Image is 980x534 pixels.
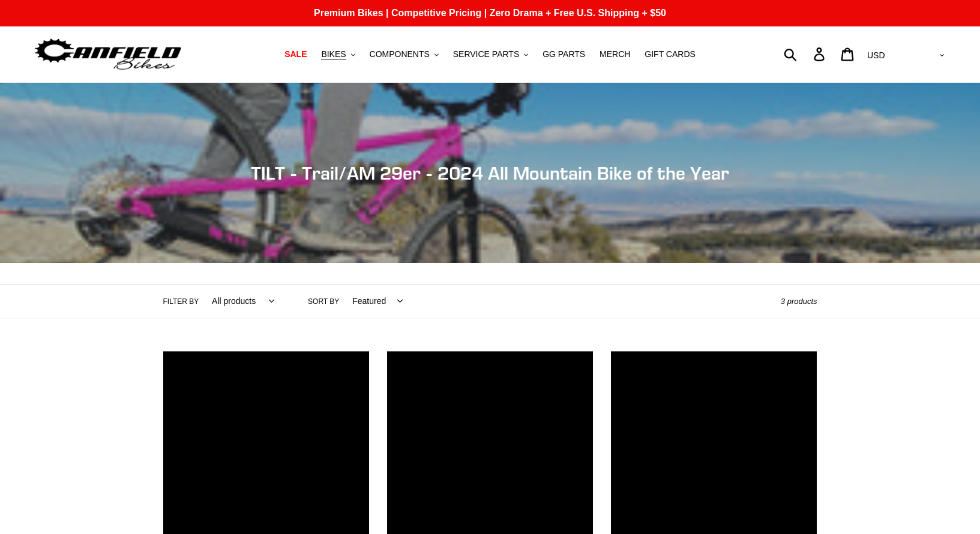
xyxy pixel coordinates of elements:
[308,296,339,307] label: Sort by
[781,297,817,306] span: 3 products
[33,35,183,73] img: Canfield Bikes
[645,49,696,59] span: GIFT CARDS
[364,46,445,62] button: COMPONENTS
[315,46,361,62] button: BIKES
[600,49,630,59] span: MERCH
[537,46,591,62] a: GG PARTS
[639,46,702,62] a: GIFT CARDS
[284,49,307,59] span: SALE
[163,296,199,307] label: Filter by
[453,49,519,59] span: SERVICE PARTS
[594,46,636,62] a: MERCH
[251,162,729,184] span: TILT - Trail/AM 29er - 2024 All Mountain Bike of the Year
[321,49,346,59] span: BIKES
[543,49,585,59] span: GG PARTS
[278,46,313,62] a: SALE
[370,49,430,59] span: COMPONENTS
[790,41,821,67] input: Search
[447,46,534,62] button: SERVICE PARTS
